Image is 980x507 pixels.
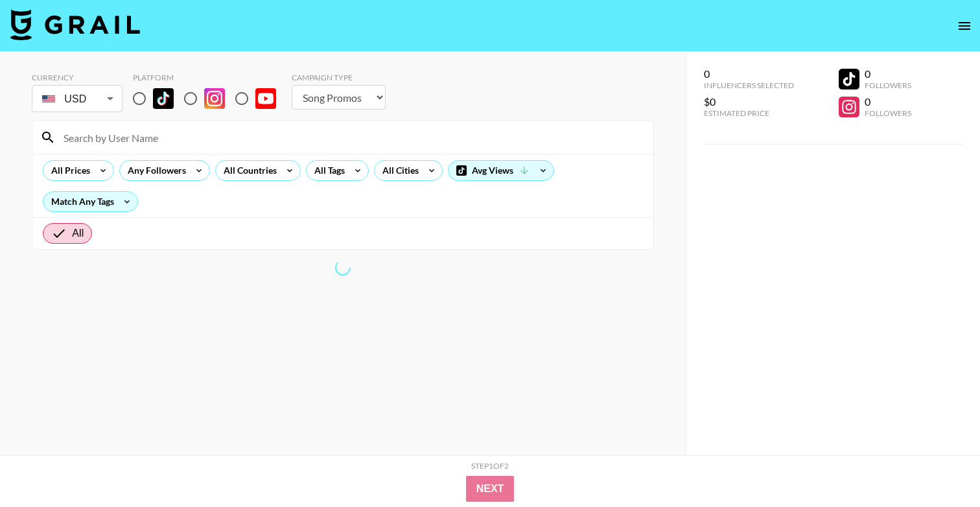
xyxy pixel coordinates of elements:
[204,88,225,109] img: Instagram
[335,260,351,276] span: Refreshing lists, bookers, clients, countries, tags, cities, talent, talent...
[255,88,276,109] img: YouTube
[34,88,120,110] div: USD
[449,161,554,180] div: Avg Views
[216,161,279,180] div: All Countries
[133,73,286,82] div: Platform
[307,161,347,180] div: All Tags
[704,80,794,90] div: Influencers Selected
[43,161,93,180] div: All Prices
[32,73,122,82] div: Currency
[865,80,911,90] div: Followers
[865,95,911,108] div: 0
[375,161,421,180] div: All Cities
[915,442,964,491] iframe: Drift Widget Chat Controller
[72,226,84,241] span: All
[951,13,977,39] button: open drawer
[471,461,509,471] div: Step 1 of 2
[120,161,189,180] div: Any Followers
[10,9,140,40] img: Grail Talent
[704,108,794,118] div: Estimated Price
[43,192,137,211] div: Match Any Tags
[865,108,911,118] div: Followers
[865,67,911,80] div: 0
[704,95,794,108] div: $0
[56,127,646,148] input: Search by User Name
[292,73,386,82] div: Campaign Type
[704,67,794,80] div: 0
[153,88,174,109] img: TikTok
[466,476,515,502] button: Next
